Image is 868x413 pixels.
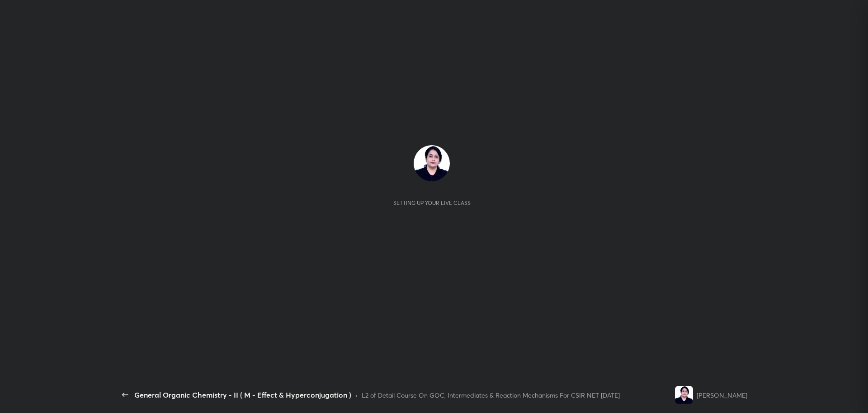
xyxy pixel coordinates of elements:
[675,386,693,404] img: f09d9dab4b74436fa4823a0cd67107e0.jpg
[134,389,351,400] div: General Organic Chemistry - II ( M - Effect & Hyperconjugation )
[362,390,620,400] div: L2 of Detail Course On GOC, Intermediates & Reaction Mechanisms For CSIR NET [DATE]
[414,145,450,181] img: f09d9dab4b74436fa4823a0cd67107e0.jpg
[355,390,358,400] div: •
[393,199,471,206] div: Setting up your live class
[697,390,747,400] div: [PERSON_NAME]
